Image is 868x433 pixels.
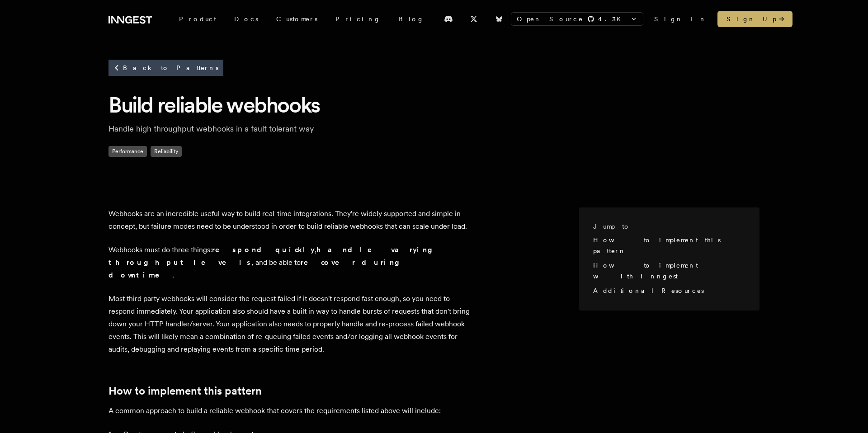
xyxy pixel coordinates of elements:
[598,14,627,24] span: 4.3 K
[108,60,223,76] a: Back to Patterns
[108,385,470,397] h2: How to implement this pattern
[593,262,698,280] a: How to implement with Inngest
[170,11,225,27] div: Product
[464,12,484,26] a: X
[108,405,470,417] p: A common approach to build a reliable webhook that covers the requirements listed above will incl...
[225,11,267,27] a: Docs
[593,222,738,231] h3: Jump to
[326,11,390,27] a: Pricing
[390,11,433,27] a: Blog
[108,292,470,356] p: Most third party webhooks will consider the request failed if it doesn't respond fast enough, so ...
[654,14,707,24] a: Sign In
[108,244,470,282] p: Webhooks must do three things: , , and be able to .
[108,122,398,135] p: Handle high throughput webhooks in a fault tolerant way
[108,91,759,119] h1: Build reliable webhooks
[439,12,458,26] a: Discord
[212,245,315,254] strong: respond quickly
[108,146,147,157] span: Performance
[489,12,509,26] a: Bluesky
[593,287,704,294] a: Additional Resources
[108,207,470,233] p: Webhooks are an incredible useful way to build real-time integrations. They're widely supported a...
[717,11,793,27] a: Sign Up
[267,11,326,27] a: Customers
[517,14,584,24] span: Open Source
[151,146,182,157] span: Reliability
[593,236,721,254] a: How to implement this pattern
